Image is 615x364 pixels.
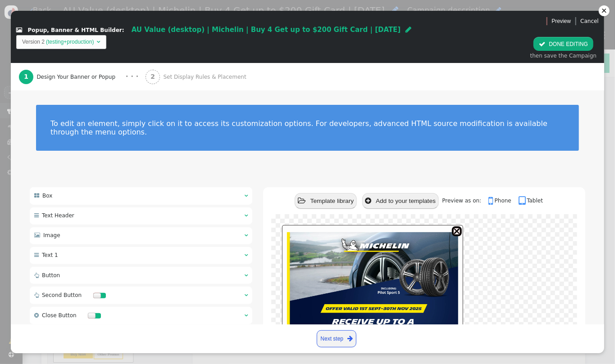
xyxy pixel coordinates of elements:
span: Preview [551,17,571,25]
div: To edit an element, simply click on it to access its customization options. For developers, advan... [50,119,565,136]
span: AU Value (desktop) | Michelin | Buy 4 Get up to $200 Gift Card | [DATE] [132,26,401,34]
span:  [34,213,39,218]
span: Close Button [42,312,77,319]
span: Design Your Banner or Popup [36,73,118,81]
td: Version 2 [22,38,45,46]
a: Preview [551,14,571,28]
span: Set Display Rules & Placement [164,73,250,81]
a: Cancel [580,18,599,24]
div: · · · [126,72,139,82]
span: Image [43,232,60,238]
span:  [347,334,353,344]
span: Button [42,272,60,279]
span:  [97,39,100,45]
span:  [16,27,22,33]
a: Tablet [519,198,543,204]
span:  [405,26,411,33]
b: 1 [24,73,28,80]
span:  [245,292,248,298]
span: Text 1 [42,252,58,258]
span:  [245,313,248,318]
button: Template library [295,193,356,209]
span:  [245,233,248,238]
span: Text Header [42,212,74,219]
div: then save the Campaign [530,52,597,60]
span:  [245,193,248,198]
span:  [488,195,495,206]
span: Box [42,193,52,199]
span:  [34,292,39,298]
a: Next step [317,330,356,347]
a: 1 Design Your Banner or Popup · · · [19,63,146,90]
span:  [34,313,39,318]
a: 2 Set Display Rules & Placement [146,63,264,90]
a: Phone [488,198,517,204]
span:  [365,197,371,204]
span:  [34,252,39,258]
span:  [34,193,39,198]
span:  [298,197,306,204]
td: (testing+production) [45,38,95,46]
span:  [539,41,545,47]
span:  [245,252,248,258]
span: Preview as on: [442,198,487,204]
span:  [245,213,248,218]
span: Second Button [42,292,82,298]
span:  [34,233,40,238]
span:  [245,273,248,278]
span:  [519,195,527,206]
span:  [34,273,39,278]
span: Popup, Banner & HTML Builder: [28,27,124,33]
button: DONE EDITING [533,37,593,51]
button: Add to your templates [362,193,439,209]
b: 2 [150,73,155,80]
